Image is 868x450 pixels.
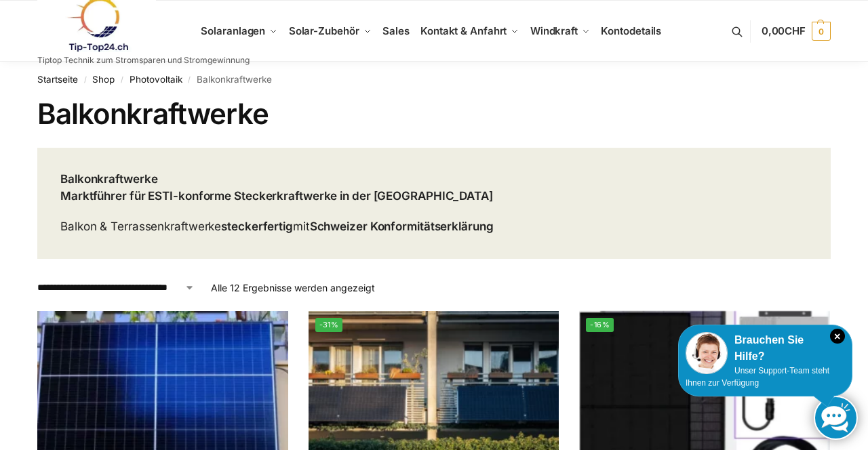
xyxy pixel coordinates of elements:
[785,24,806,37] span: CHF
[420,24,507,37] span: Kontakt & Anfahrt
[115,75,129,85] span: /
[686,366,829,388] span: Unser Support-Team steht Ihnen zur Verfügung
[221,220,293,233] strong: steckerfertig
[78,75,92,85] span: /
[310,220,494,233] strong: Schweizer Konformitätserklärung
[37,62,831,97] nav: Breadcrumb
[60,189,493,203] strong: Marktführer für ESTI-konforme Steckerkraftwerke in der [GEOGRAPHIC_DATA]
[595,1,667,62] a: Kontodetails
[60,172,157,186] strong: Balkonkraftwerke
[92,74,115,85] a: Shop
[601,24,661,37] span: Kontodetails
[182,75,197,85] span: /
[415,1,525,62] a: Kontakt & Anfahrt
[686,332,728,374] img: Customer service
[377,1,415,62] a: Sales
[382,24,410,37] span: Sales
[830,329,845,344] i: Schließen
[211,281,375,295] p: Alle 12 Ergebnisse werden angezeigt
[812,22,831,41] span: 0
[289,24,359,37] span: Solar-Zubehör
[37,74,78,85] a: Startseite
[525,1,596,62] a: Windkraft
[37,97,831,131] h1: Balkonkraftwerke
[37,56,250,64] p: Tiptop Technik zum Stromsparen und Stromgewinnung
[37,281,195,295] select: Shop-Reihenfolge
[60,218,494,236] p: Balkon & Terrassenkraftwerke mit
[530,24,578,37] span: Windkraft
[130,74,182,85] a: Photovoltaik
[686,332,845,365] div: Brauchen Sie Hilfe?
[283,1,377,62] a: Solar-Zubehör
[762,24,806,37] span: 0,00
[762,11,831,52] a: 0,00CHF 0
